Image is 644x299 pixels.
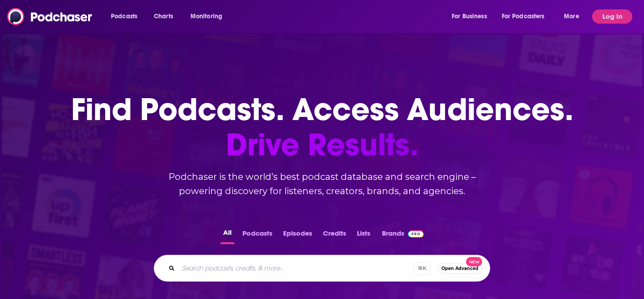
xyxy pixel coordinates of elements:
div: Search podcasts, credits, & more... [154,255,490,282]
span: Drive Results. [71,127,573,162]
button: open menu [445,9,498,24]
input: Search podcasts, credits, & more... [178,261,414,275]
button: Podcasts [240,227,275,244]
span: For Business [452,10,487,23]
button: open menu [558,9,590,24]
span: Podcasts [111,10,137,23]
span: New [466,257,482,266]
button: open menu [184,9,234,24]
button: All [220,227,234,244]
button: Lists [354,227,373,244]
button: Open AdvancedNew [437,263,483,274]
span: Monitoring [191,10,222,23]
h1: Find Podcasts. Access Audiences. [71,92,573,162]
button: open menu [496,9,558,24]
span: Open Advanced [441,266,479,271]
button: Log In [592,9,632,24]
img: Podchaser Pro [408,230,424,237]
a: Charts [148,9,178,24]
img: Podchaser - Follow, Share and Rate Podcasts [7,8,93,25]
span: For Podcasters [502,10,545,23]
h2: Podchaser is the world’s best podcast database and search engine – powering discovery for listene... [143,170,501,198]
button: Credits [320,227,349,244]
button: Episodes [280,227,315,244]
span: ⌘ K [414,262,430,275]
a: BrandsPodchaser Pro [382,227,424,244]
button: open menu [105,9,149,24]
span: Charts [154,10,173,23]
span: More [564,10,579,23]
